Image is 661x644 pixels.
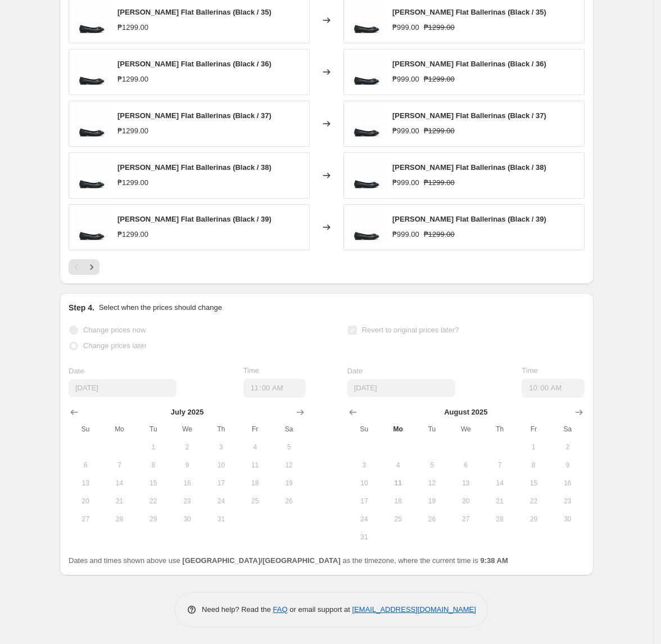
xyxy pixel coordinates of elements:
[204,492,238,510] button: Thursday July 24 2025
[137,420,170,438] th: Tuesday
[175,479,200,488] span: 16
[521,479,546,488] span: 15
[209,443,233,452] span: 3
[347,474,381,492] button: Sunday August 10 2025
[415,492,449,510] button: Tuesday August 19 2025
[243,479,268,488] span: 18
[83,326,146,334] span: Change prices now
[521,497,546,506] span: 22
[141,479,166,488] span: 15
[75,3,108,37] img: F0595_Black_1_80x.jpg
[107,425,132,434] span: Mo
[392,215,546,223] span: [PERSON_NAME] Flat Ballerinas (Black / 39)
[480,556,508,565] b: 9:38 AM
[551,438,585,456] button: Saturday August 2 2025
[209,515,233,524] span: 31
[272,474,306,492] button: Saturday July 19 2025
[69,474,102,492] button: Sunday July 13 2025
[483,456,517,474] button: Thursday August 7 2025
[419,461,444,470] span: 5
[209,479,233,488] span: 17
[392,111,546,120] span: [PERSON_NAME] Flat Ballerinas (Black / 37)
[69,367,84,375] span: Date
[449,492,483,510] button: Wednesday August 20 2025
[209,425,233,434] span: Th
[102,510,136,528] button: Monday July 28 2025
[66,404,82,420] button: Show previous month, June 2025
[238,438,272,456] button: Friday July 4 2025
[392,22,419,33] div: ₱999.00
[352,497,377,506] span: 17
[273,605,288,614] a: FAQ
[449,510,483,528] button: Wednesday August 27 2025
[204,420,238,438] th: Thursday
[292,404,308,420] button: Show next month, August 2025
[392,229,419,240] div: ₱999.00
[117,74,148,85] div: ₱1299.00
[75,159,108,192] img: F0595_Black_1_80x.jpg
[277,425,301,434] span: Sa
[175,497,200,506] span: 23
[117,111,271,120] span: [PERSON_NAME] Flat Ballerinas (Black / 37)
[69,420,102,438] th: Sunday
[107,497,132,506] span: 21
[277,443,301,452] span: 5
[551,420,585,438] th: Saturday
[555,461,580,470] span: 9
[137,492,170,510] button: Tuesday July 22 2025
[522,366,537,375] span: Time
[75,210,108,244] img: F0595_Black_1_80x.jpg
[381,420,415,438] th: Monday
[102,474,136,492] button: Monday July 14 2025
[392,8,546,16] span: [PERSON_NAME] Flat Ballerinas (Black / 35)
[392,177,419,188] div: ₱999.00
[350,3,383,37] img: F0595_Black_1_80x.jpg
[551,474,585,492] button: Saturday August 16 2025
[137,510,170,528] button: Tuesday July 29 2025
[73,515,98,524] span: 27
[243,497,268,506] span: 25
[517,420,550,438] th: Friday
[75,107,108,141] img: F0595_Black_1_80x.jpg
[454,461,478,470] span: 6
[288,605,352,614] span: or email support at
[272,438,306,456] button: Saturday July 5 2025
[352,605,476,614] a: [EMAIL_ADDRESS][DOMAIN_NAME]
[170,510,204,528] button: Wednesday July 30 2025
[69,379,176,397] input: 8/11/2025
[347,379,455,397] input: 8/11/2025
[352,515,377,524] span: 24
[449,456,483,474] button: Wednesday August 6 2025
[517,492,550,510] button: Friday August 22 2025
[347,492,381,510] button: Sunday August 17 2025
[347,510,381,528] button: Sunday August 24 2025
[347,367,363,375] span: Date
[517,510,550,528] button: Friday August 29 2025
[141,443,166,452] span: 1
[386,497,410,506] span: 18
[350,210,383,244] img: F0595_Black_1_80x.jpg
[350,159,383,192] img: F0595_Black_1_80x.jpg
[424,74,455,85] strike: ₱1299.00
[69,259,99,275] nav: Pagination
[415,474,449,492] button: Tuesday August 12 2025
[381,456,415,474] button: Monday August 4 2025
[386,515,410,524] span: 25
[551,492,585,510] button: Saturday August 23 2025
[243,366,259,375] span: Time
[551,456,585,474] button: Saturday August 9 2025
[517,456,550,474] button: Friday August 8 2025
[272,420,306,438] th: Saturday
[352,479,377,488] span: 10
[175,461,200,470] span: 9
[555,479,580,488] span: 16
[204,474,238,492] button: Thursday July 17 2025
[137,438,170,456] button: Tuesday July 1 2025
[555,497,580,506] span: 23
[202,605,273,614] span: Need help? Read the
[352,533,377,542] span: 31
[517,438,550,456] button: Friday August 1 2025
[449,420,483,438] th: Wednesday
[69,510,102,528] button: Sunday July 27 2025
[238,492,272,510] button: Friday July 25 2025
